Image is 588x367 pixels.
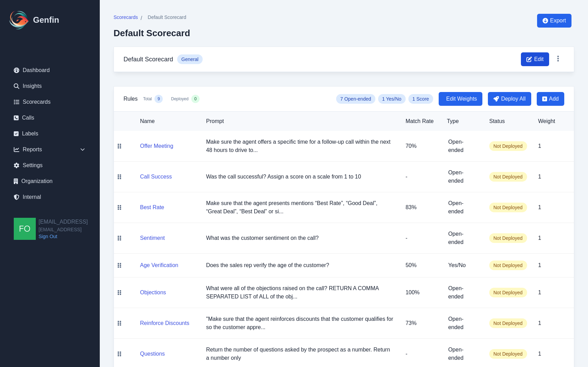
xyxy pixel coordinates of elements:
span: Not Deployed [489,141,527,151]
span: Deployed [171,96,189,102]
a: Internal [8,190,92,204]
span: Not Deployed [489,203,527,212]
th: Match Rate [400,112,441,131]
span: 1 [538,174,541,180]
span: Export [550,17,566,25]
span: 1 [538,289,541,295]
button: Deploy All [488,92,531,106]
span: Not Deployed [489,261,527,270]
button: Objections [140,288,166,297]
img: Logo [8,9,30,31]
a: Labels [8,127,92,141]
a: Reinforce Discounts [140,320,189,326]
h5: Open-ended [448,315,478,332]
button: Edit Weights [439,92,483,106]
span: Default Scorecard [148,14,186,21]
span: 1 Yes/No [378,94,406,104]
p: Was the call successful? Assign a score on a scale from 1 to 10 [206,173,395,181]
span: Not Deployed [489,233,527,243]
div: Reports [8,143,92,156]
span: 1 [538,320,541,326]
th: Type [441,112,484,131]
h5: Yes/No [448,261,478,269]
h1: Genfin [33,14,59,26]
a: Dashboard [8,63,92,77]
a: Sentiment [140,235,165,241]
button: Call Success [140,173,172,181]
span: 1 [538,262,541,268]
span: 1 Score [408,94,433,104]
span: Scorecards [114,14,138,21]
th: Prompt [201,112,400,131]
a: Settings [8,159,92,172]
p: Return the number of questions asked by the prospect as a number. Return a number only [206,346,395,362]
span: Add [549,95,559,103]
span: Edit [534,55,544,63]
p: - [406,173,436,181]
p: What was the customer sentiment on the call? [206,234,395,242]
h5: Open-ended [448,138,478,154]
span: 1 [538,204,541,210]
p: - [406,350,436,358]
a: Scorecards [114,14,138,22]
p: 73% [406,319,436,327]
button: Add [537,92,564,106]
p: "Make sure that the agent reinforces discounts that the customer qualifies for so the customer ap... [206,315,395,332]
a: Insights [8,79,92,93]
th: Status [484,112,533,131]
a: Organization [8,174,92,188]
button: Offer Meeting [140,142,173,150]
p: 70% [406,142,436,150]
span: 7 Open-ended [336,94,375,104]
p: 50% [406,261,436,269]
h3: Rules [124,95,138,103]
span: / [141,14,142,22]
button: Edit [521,52,549,66]
span: Edit Weights [446,95,477,103]
p: What were all of the objections raised on the call? RETURN A COMMA SEPARATED LIST of ALL of the o... [206,284,395,301]
h5: Open-ended [448,169,478,185]
h2: [EMAIL_ADDRESS] [39,218,88,226]
span: Not Deployed [489,349,527,359]
a: Offer Meeting [140,143,173,149]
p: 100% [406,288,436,297]
span: 9 [158,96,160,102]
button: Reinforce Discounts [140,319,189,327]
button: Age Verification [140,261,178,269]
a: Questions [140,351,165,357]
th: Name [125,112,201,131]
a: Scorecards [8,95,92,109]
span: 0 [194,96,197,102]
h5: Open-ended [448,199,478,216]
span: 1 [538,351,541,357]
span: Deploy All [501,95,525,103]
span: 1 [538,235,541,241]
h2: Default Scorecard [114,28,190,38]
p: Does the sales rep verify the age of the customer? [206,261,395,269]
th: Weight [533,112,574,131]
span: General [177,54,203,64]
span: Not Deployed [489,318,527,328]
h5: Open-ended [448,230,478,246]
span: Not Deployed [489,288,527,297]
span: Not Deployed [489,172,527,182]
button: Sentiment [140,234,165,242]
a: Sign Out [39,233,88,240]
p: - [406,234,436,242]
p: 83% [406,203,436,212]
a: Objections [140,289,166,295]
p: Make sure the agent offers a specific time for a follow-up call within the next 48 hours to drive... [206,138,395,154]
button: Best Rate [140,203,164,212]
span: Total [143,96,152,102]
a: Best Rate [140,204,164,210]
p: Make sure that the agent presents mentions “Best Rate”, “Good Deal”, “Great Deal”, “Best Deal” or... [206,199,395,216]
a: Call Success [140,174,172,180]
a: Calls [8,111,92,125]
h3: Default Scorecard [124,54,173,64]
a: Age Verification [140,262,178,268]
button: Questions [140,350,165,358]
button: Export [537,14,571,28]
img: founders@genfin.ai [14,218,36,240]
h5: Open-ended [448,284,478,301]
